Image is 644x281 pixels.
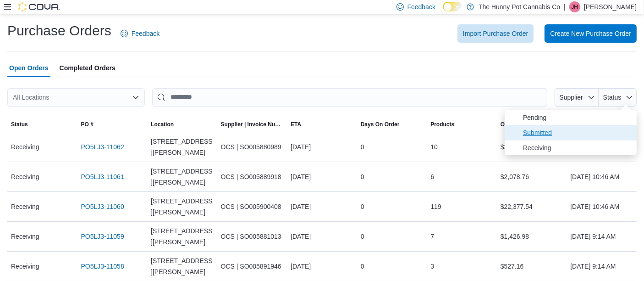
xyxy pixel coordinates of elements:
span: 7 [430,231,434,242]
button: Supplier | Invoice Number [217,117,287,132]
li: Pending [505,110,637,125]
span: Receiving [11,261,39,272]
span: ETA [291,121,301,128]
ul: Status [505,110,637,155]
div: $2,498.46 [497,138,567,156]
span: [STREET_ADDRESS][PERSON_NAME] [151,136,214,158]
div: [DATE] [287,168,357,186]
span: Import Purchase Order [463,29,528,38]
span: Open Orders [9,59,49,77]
div: [DATE] [287,227,357,246]
span: Days On Order [361,121,400,128]
span: Supplier | Invoice Number [221,121,284,128]
input: This is a search bar. After typing your query, hit enter to filter the results lower in the page. [152,88,547,107]
button: Create New Purchase Order [545,24,637,43]
div: [DATE] [287,257,357,275]
p: [PERSON_NAME] [584,1,637,12]
button: Status [599,88,637,107]
div: [DATE] 10:46 AM [567,197,637,216]
h1: Purchase Orders [7,22,111,40]
button: PO # [77,117,148,132]
div: OCS | SO005880989 [217,138,287,156]
span: Feedback [407,2,435,11]
span: 6 [430,171,434,182]
span: 0 [361,261,364,272]
p: The Hunny Pot Cannabis Co [479,1,560,12]
span: Dark Mode [443,11,443,12]
a: PO5LJ3-11062 [81,141,124,152]
li: Receiving [505,140,637,155]
a: PO5LJ3-11059 [81,231,124,242]
div: [DATE] [287,138,357,156]
div: [DATE] 9:14 AM [567,257,637,275]
span: 0 [361,231,364,242]
span: Receiving [523,142,631,153]
span: PO # [81,121,94,128]
span: [STREET_ADDRESS][PERSON_NAME] [151,225,214,247]
button: Open list of options [132,94,139,101]
span: 10 [430,141,438,152]
a: PO5LJ3-11061 [81,171,124,182]
span: Receiving [11,141,39,152]
span: 3 [430,261,434,272]
div: OCS | SO005891946 [217,257,287,275]
span: 119 [430,201,441,212]
span: Create New Purchase Order [550,29,631,38]
a: Feedback [117,24,163,43]
div: [DATE] 10:46 AM [567,168,637,186]
a: PO5LJ3-11060 [81,201,124,212]
button: Products [427,117,497,132]
div: Location [151,121,174,128]
button: Order Total [497,117,567,132]
span: [STREET_ADDRESS][PERSON_NAME] [151,166,214,188]
div: OCS | SO005889918 [217,168,287,186]
span: Status [603,94,622,101]
button: Status [7,117,77,132]
div: [DATE] 9:14 AM [567,227,637,246]
input: Dark Mode [443,2,462,11]
li: Submitted [505,125,637,140]
span: Submitted [523,127,631,138]
span: Pending [523,112,631,123]
span: JH [572,1,578,12]
button: Location [147,117,217,132]
span: Completed Orders [60,59,116,77]
span: Receiving [11,231,39,242]
button: ETA [287,117,357,132]
img: Cova [18,2,60,11]
div: $1,426.98 [497,227,567,246]
span: Supplier [560,94,583,101]
button: Supplier [555,88,599,107]
span: [STREET_ADDRESS][PERSON_NAME] [151,255,214,277]
span: [STREET_ADDRESS][PERSON_NAME] [151,196,214,218]
div: Jesse Hughes [569,1,580,12]
div: $22,377.54 [497,197,567,216]
span: 0 [361,141,364,152]
span: 0 [361,201,364,212]
div: OCS | SO005900408 [217,197,287,216]
span: Status [11,121,28,128]
div: OCS | SO005881013 [217,227,287,246]
span: 0 [361,171,364,182]
a: PO5LJ3-11058 [81,261,124,272]
div: $527.16 [497,257,567,275]
div: $2,078.76 [497,168,567,186]
span: Receiving [11,201,39,212]
span: Feedback [132,29,160,38]
span: Order Total [501,121,530,128]
button: Days On Order [357,117,427,132]
span: Receiving [11,171,39,182]
p: | [564,1,566,12]
div: [DATE] [287,197,357,216]
button: Import Purchase Order [457,24,534,43]
span: Products [430,121,454,128]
